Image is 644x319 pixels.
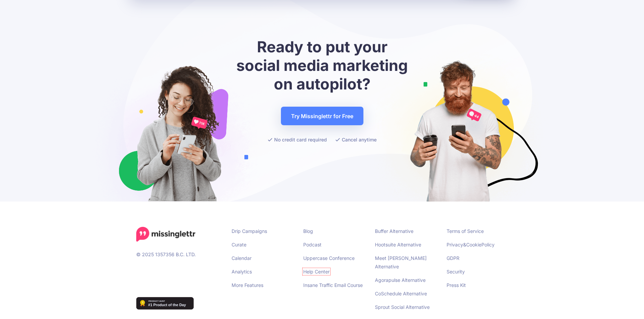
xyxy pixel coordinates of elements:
a: Meet [PERSON_NAME] Alternative [375,255,427,269]
div: © 2025 1357356 B.C. LTD. [131,227,227,316]
a: Try Missinglettr for Free [281,107,363,125]
a: Curate [232,242,246,247]
a: Analytics [232,269,252,274]
a: CoSchedule Alternative [375,291,427,296]
li: Cancel anytime [335,135,377,144]
li: No credit card required [268,135,327,144]
a: Blog [303,228,313,234]
a: Drip Campaigns [232,228,267,234]
a: Uppercase Conference [303,255,355,261]
a: Help Center [303,269,330,274]
a: Podcast [303,242,321,247]
a: Cookie [466,242,481,247]
a: Hootsuite Alternative [375,242,421,247]
a: Calendar [232,255,252,261]
a: Agorapulse Alternative [375,277,426,283]
img: Missinglettr - Social Media Marketing for content focused teams | Product Hunt [136,297,194,310]
a: Press Kit [447,282,466,288]
a: Sprout Social Alternative [375,304,430,310]
a: Security [447,269,465,274]
a: Privacy [447,242,463,247]
a: Terms of Service [447,228,484,234]
li: & Policy [447,240,508,249]
a: GDPR [447,255,459,261]
a: Insane Traffic Email Course [303,282,363,288]
a: More Features [232,282,263,288]
a: Buffer Alternative [375,228,413,234]
h2: Ready to put your social media marketing on autopilot? [234,37,410,93]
